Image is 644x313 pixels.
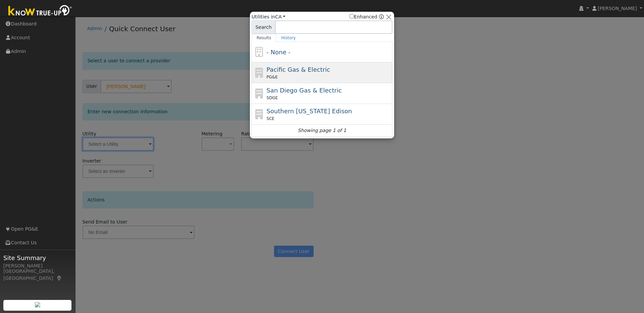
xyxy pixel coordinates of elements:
span: Search [252,20,275,34]
span: Site Summary [3,253,72,262]
span: Southern [US_STATE] Edison [267,108,352,115]
span: San Diego Gas & Electric [267,87,342,94]
a: Map [56,275,62,281]
i: Showing page 1 of 1 [298,127,346,134]
label: Enhanced [350,13,377,20]
span: Pacific Gas & Electric [267,66,330,73]
div: [PERSON_NAME] [3,262,72,269]
span: Show enhanced providers [350,13,384,20]
span: SDGE [267,95,278,101]
span: SCE [267,116,275,122]
a: Results [252,34,276,42]
span: - None - [267,49,290,56]
span: Utilities in [252,13,285,20]
img: retrieve [35,302,40,307]
div: [GEOGRAPHIC_DATA], [GEOGRAPHIC_DATA] [3,268,72,282]
span: [PERSON_NAME] [598,6,637,11]
input: Enhanced [350,14,354,18]
span: PG&E [267,74,278,80]
a: Enhanced Providers [379,14,384,19]
img: Know True-Up [5,4,75,19]
a: History [276,34,301,42]
a: CA [275,14,285,19]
